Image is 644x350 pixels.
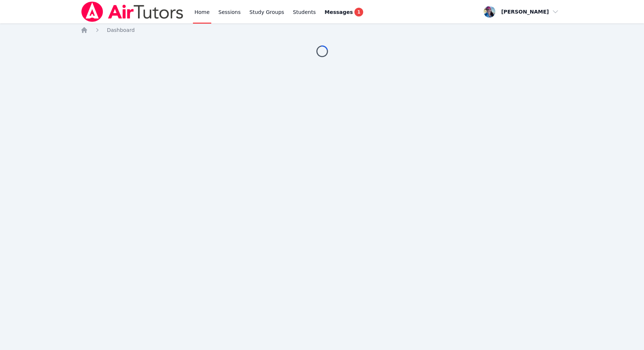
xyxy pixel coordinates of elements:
[81,1,184,22] img: Air Tutors
[325,8,353,16] span: Messages
[107,27,135,33] span: Dashboard
[81,26,563,34] nav: Breadcrumb
[354,8,363,16] span: 1
[107,26,135,34] a: Dashboard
